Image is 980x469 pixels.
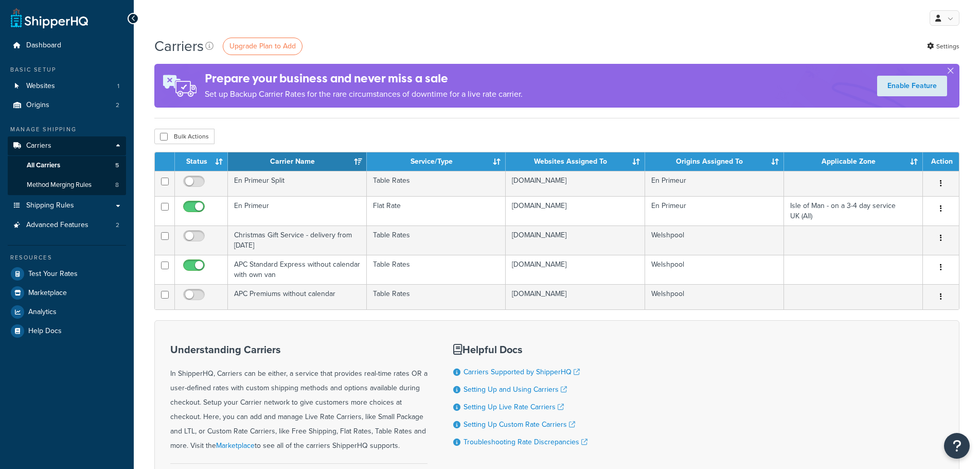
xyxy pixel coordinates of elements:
span: 8 [115,181,119,189]
a: Enable Feature [877,76,947,96]
a: Marketplace [8,284,126,302]
a: Test Your Rates [8,265,126,283]
span: Analytics [28,308,57,317]
li: Method Merging Rules [8,176,126,195]
td: APC Standard Express without calendar with own van [228,255,367,284]
td: Isle of Man - on a 3-4 day service UK (All) [784,196,923,225]
div: Manage Shipping [8,125,126,134]
a: Carriers Supported by ShipperHQ [464,367,580,377]
span: 2 [116,101,119,110]
a: Origins 2 [8,96,126,115]
td: Table Rates [367,225,506,255]
p: Set up Backup Carrier Rates for the rare circumstances of downtime for a live rate carrier. [205,87,523,101]
li: Websites [8,77,126,96]
td: Welshpool [645,225,784,255]
a: Websites 1 [8,77,126,96]
span: Origins [26,101,49,110]
a: Troubleshooting Rate Discrepancies [464,437,587,447]
span: Advanced Features [26,221,88,230]
a: Settings [927,39,959,54]
td: [DOMAIN_NAME] [506,284,645,309]
a: Setting Up Custom Rate Carriers [464,419,575,430]
td: En Primeur Split [228,171,367,196]
td: [DOMAIN_NAME] [506,196,645,225]
span: Help Docs [28,327,62,336]
td: Table Rates [367,284,506,309]
th: Action [923,152,959,171]
td: Christmas Gift Service - delivery from [DATE] [228,225,367,255]
div: Basic Setup [8,65,126,74]
td: Welshpool [645,255,784,284]
span: Method Merging Rules [27,181,92,189]
a: Setting Up and Using Carriers [464,384,567,395]
td: APC Premiums without calendar [228,284,367,309]
td: [DOMAIN_NAME] [506,171,645,196]
td: Table Rates [367,171,506,196]
span: Websites [26,82,55,91]
div: Resources [8,253,126,262]
a: Upgrade Plan to Add [223,38,302,55]
span: Dashboard [26,41,61,50]
td: En Primeur [645,171,784,196]
div: In ShipperHQ, Carriers can be either, a service that provides real-time rates OR a user-defined r... [170,344,427,453]
a: Help Docs [8,322,126,340]
span: 5 [115,161,119,170]
a: Dashboard [8,36,126,55]
td: Flat Rate [367,196,506,225]
span: Shipping Rules [26,201,74,210]
span: Upgrade Plan to Add [229,41,296,51]
li: Carriers [8,136,126,195]
td: Welshpool [645,284,784,309]
span: 2 [116,221,119,230]
a: ShipperHQ Home [11,8,88,28]
td: En Primeur [228,196,367,225]
a: Carriers [8,136,126,155]
li: Advanced Features [8,216,126,235]
a: Method Merging Rules 8 [8,176,126,195]
span: All Carriers [27,161,60,170]
h3: Helpful Docs [453,344,587,355]
td: Table Rates [367,255,506,284]
a: Shipping Rules [8,196,126,215]
span: Marketplace [28,289,67,298]
span: Test Your Rates [28,270,78,279]
th: Service/Type: activate to sort column ascending [367,152,506,171]
button: Open Resource Center [944,433,970,459]
th: Origins Assigned To: activate to sort column ascending [645,152,784,171]
td: [DOMAIN_NAME] [506,255,645,284]
h1: Carriers [154,36,204,56]
th: Applicable Zone: activate to sort column ascending [784,152,923,171]
a: Analytics [8,303,126,321]
a: Setting Up Live Rate Carriers [464,402,564,412]
h4: Prepare your business and never miss a sale [205,70,523,87]
span: 1 [117,82,119,91]
button: Bulk Actions [154,129,215,144]
th: Status: activate to sort column ascending [175,152,228,171]
td: En Primeur [645,196,784,225]
li: All Carriers [8,156,126,175]
th: Carrier Name: activate to sort column ascending [228,152,367,171]
li: Origins [8,96,126,115]
a: Marketplace [216,440,255,451]
th: Websites Assigned To: activate to sort column ascending [506,152,645,171]
h3: Understanding Carriers [170,344,427,355]
img: ad-rules-rateshop-fe6ec290ccb7230408bd80ed9643f0289d75e0ffd9eb532fc0e269fcd187b520.png [154,64,205,108]
td: [DOMAIN_NAME] [506,225,645,255]
span: Carriers [26,142,51,150]
a: All Carriers 5 [8,156,126,175]
a: Advanced Features 2 [8,216,126,235]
